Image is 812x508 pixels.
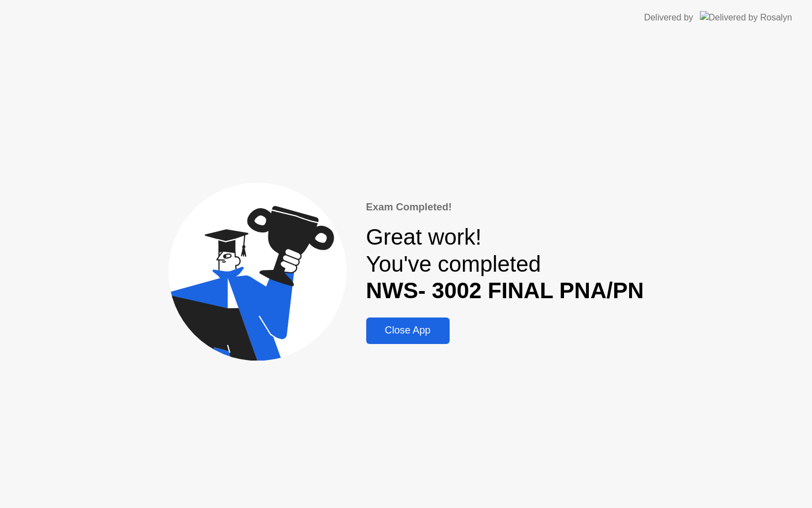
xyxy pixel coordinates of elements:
div: Close App [370,325,446,336]
b: NWS- 3002 FINAL PNA/PN [366,278,644,303]
div: Delivered by [644,11,693,24]
img: Delivered by Rosalyn [700,11,792,24]
button: Close App [366,317,450,344]
div: Great work! You've completed [366,224,644,304]
div: Exam Completed! [366,199,644,215]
